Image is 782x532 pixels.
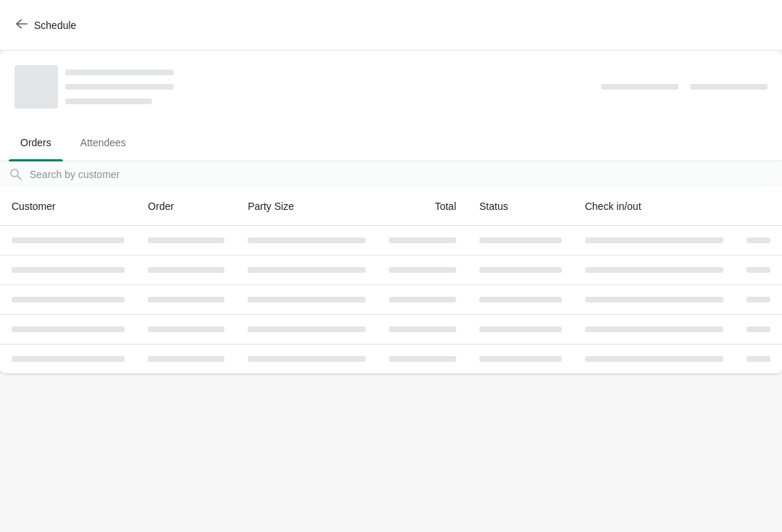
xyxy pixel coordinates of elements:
[136,187,236,226] th: Order
[34,20,76,31] span: Schedule
[236,187,377,226] th: Party Size
[468,187,573,226] th: Status
[377,187,468,226] th: Total
[573,187,735,226] th: Check in/out
[9,130,63,156] span: Orders
[7,12,88,38] button: Schedule
[69,130,138,156] span: Attendees
[29,161,782,187] input: Search by customer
